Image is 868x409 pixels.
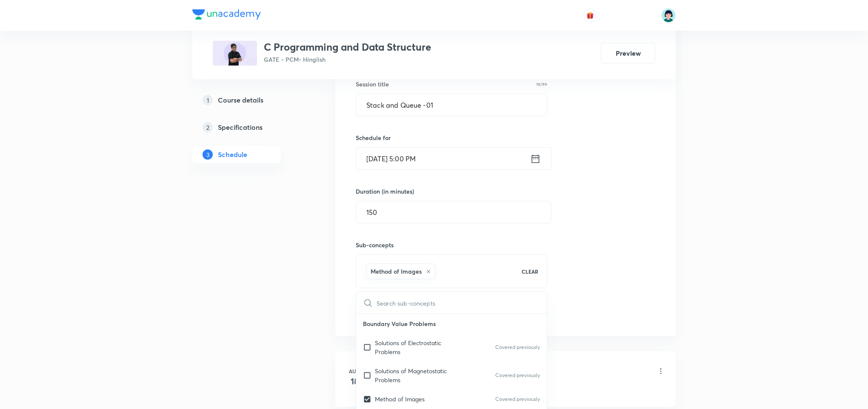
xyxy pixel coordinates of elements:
p: GATE - PCM • Hinglish [264,55,431,64]
img: Priyanka Buty [661,8,676,23]
input: A great title is short, clear and descriptive [356,94,547,116]
h5: Schedule [218,149,247,160]
a: 1Course details [192,92,308,109]
p: Covered previously [495,395,540,403]
p: Covered previously [495,372,540,379]
input: Search sub-concepts [377,292,547,314]
img: C20D4CAC-D22E-4BFF-9F42-2F2AC619812B_plus.png [213,41,257,66]
h5: Course details [218,95,263,105]
p: Solutions of Magnetostatic Problems [375,366,461,384]
p: Covered previously [495,343,540,351]
button: avatar [583,9,597,22]
h6: Sub-concepts [356,240,547,249]
p: 3 [203,149,213,160]
h6: Duration (in minutes) [356,187,414,196]
h4: 18 [346,375,363,388]
h3: C Programming and Data Structure [264,41,431,53]
p: 1 [203,95,213,105]
p: Boundary Value Problems [356,314,547,333]
h6: Method of Images [371,267,422,276]
input: 150 [356,201,551,223]
img: avatar [586,11,594,19]
h6: Session title [356,80,389,89]
p: 2 [203,122,213,132]
p: 19/99 [536,82,547,86]
p: Solutions of Electrostatic Problems [375,338,461,356]
a: Company Logo [192,9,261,22]
h6: Schedule for [356,133,547,142]
p: Method of Images [375,395,425,403]
p: CLEAR [522,268,538,275]
a: 2Specifications [192,119,308,136]
h5: Specifications [218,122,263,132]
button: Preview [601,43,655,63]
h6: Aug [346,367,363,375]
img: Company Logo [192,9,261,20]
